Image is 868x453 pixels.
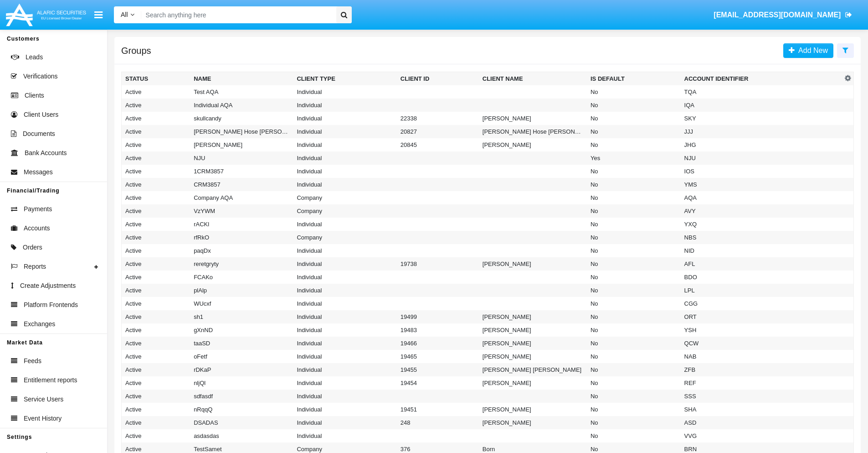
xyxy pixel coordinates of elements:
[293,191,396,204] td: Company
[293,297,396,310] td: Individual
[293,429,396,443] td: Individual
[479,125,587,138] td: [PERSON_NAME] Hose [PERSON_NAME]
[479,138,587,151] td: [PERSON_NAME]
[122,390,190,403] td: Active
[681,390,842,403] td: SSS
[397,310,479,323] td: 19499
[122,178,190,191] td: Active
[121,11,128,18] span: All
[587,99,681,112] td: No
[293,323,396,337] td: Individual
[190,191,293,204] td: Company AQA
[293,218,396,231] td: Individual
[26,52,43,62] span: Leads
[681,72,842,86] th: Account Identifier
[681,85,842,99] td: TQA
[479,72,587,86] th: Client Name
[681,244,842,257] td: NID
[681,99,842,112] td: IQA
[190,125,293,138] td: [PERSON_NAME] Hose [PERSON_NAME]
[681,112,842,125] td: SKY
[587,244,681,257] td: No
[397,323,479,337] td: 19483
[587,350,681,363] td: No
[783,43,833,58] a: Add New
[293,112,396,125] td: Individual
[293,416,396,429] td: Individual
[293,284,396,297] td: Individual
[479,112,587,125] td: [PERSON_NAME]
[587,151,681,165] td: Yes
[122,350,190,363] td: Active
[190,257,293,271] td: reretgryty
[479,310,587,323] td: [PERSON_NAME]
[397,403,479,416] td: 19451
[122,191,190,204] td: Active
[397,72,479,86] th: Client ID
[122,165,190,178] td: Active
[397,112,479,125] td: 22338
[681,284,842,297] td: LPL
[190,403,293,416] td: nRqqQ
[709,2,857,28] a: [EMAIL_ADDRESS][DOMAIN_NAME]
[293,257,396,271] td: Individual
[397,125,479,138] td: 20827
[587,363,681,376] td: No
[681,310,842,323] td: ORT
[122,363,190,376] td: Active
[190,284,293,297] td: plAlp
[190,390,293,403] td: sdfasdf
[190,310,293,323] td: sh1
[293,138,396,151] td: Individual
[479,416,587,429] td: [PERSON_NAME]
[587,337,681,350] td: No
[587,376,681,390] td: No
[293,72,396,86] th: Client Type
[190,85,293,99] td: Test AQA
[293,231,396,244] td: Company
[293,271,396,284] td: Individual
[587,191,681,204] td: No
[293,310,396,323] td: Individual
[24,110,58,120] span: Client Users
[190,178,293,191] td: CRM3857
[23,129,55,139] span: Documents
[293,337,396,350] td: Individual
[24,262,46,271] span: Reports
[587,125,681,138] td: No
[122,310,190,323] td: Active
[190,271,293,284] td: FCAKo
[681,363,842,376] td: ZFB
[714,11,841,19] span: [EMAIL_ADDRESS][DOMAIN_NAME]
[293,390,396,403] td: Individual
[122,151,190,165] td: Active
[122,99,190,112] td: Active
[5,1,87,28] img: Logo image
[122,257,190,271] td: Active
[122,125,190,138] td: Active
[587,390,681,403] td: No
[681,257,842,271] td: AFL
[681,138,842,151] td: JHG
[587,165,681,178] td: No
[190,151,293,165] td: NJU
[24,224,50,233] span: Accounts
[587,297,681,310] td: No
[397,350,479,363] td: 19465
[293,403,396,416] td: Individual
[293,125,396,138] td: Individual
[122,204,190,218] td: Active
[24,167,53,177] span: Messages
[24,319,55,329] span: Exchanges
[190,376,293,390] td: nljQl
[587,257,681,271] td: No
[293,85,396,99] td: Individual
[479,376,587,390] td: [PERSON_NAME]
[397,416,479,429] td: 248
[681,323,842,337] td: YSH
[681,403,842,416] td: SHA
[587,403,681,416] td: No
[25,148,67,158] span: Bank Accounts
[122,429,190,443] td: Active
[24,204,52,214] span: Payments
